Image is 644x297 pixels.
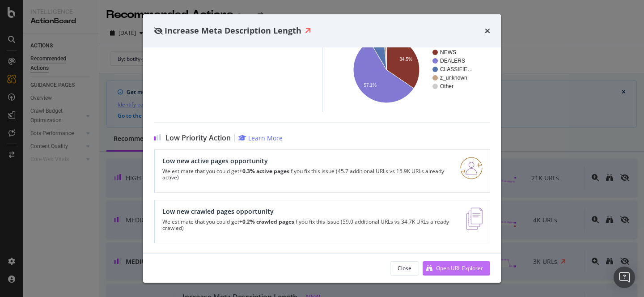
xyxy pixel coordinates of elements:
text: NEWS [440,49,456,55]
div: eye-slash [154,27,163,34]
div: times [485,25,490,37]
img: RO06QsNG.png [460,157,483,179]
strong: +0.2% crawled pages [239,218,294,225]
div: Low new crawled pages opportunity [162,208,455,215]
img: e5DMFwAAAABJRU5ErkJggg== [466,208,483,230]
svg: A chart. [340,34,480,105]
div: Low new active pages opportunity [162,157,449,165]
strong: +0.3% active pages [239,167,289,175]
div: Close [398,264,411,272]
div: Learn More [248,134,283,142]
p: We estimate that you could get if you fix this issue (59.0 additional URLs vs 34.7K URLs already ... [162,219,455,231]
div: Open Intercom Messenger [614,267,635,288]
div: modal [143,14,501,283]
text: DEALERS [440,58,465,64]
text: CLASSIFIE… [440,66,473,72]
a: Learn More [238,134,283,142]
button: Open URL Explorer [423,261,490,276]
text: 34.5% [399,57,412,62]
text: z_unknown [440,75,467,81]
text: 57.1% [364,82,376,87]
text: Other [440,83,453,89]
p: We estimate that you could get if you fix this issue (45.7 additional URLs vs 15.9K URLs already ... [162,168,449,181]
span: Increase Meta Description Length [165,25,301,36]
div: Open URL Explorer [436,264,483,272]
span: Low Priority Action [165,134,231,142]
button: Close [390,261,419,276]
